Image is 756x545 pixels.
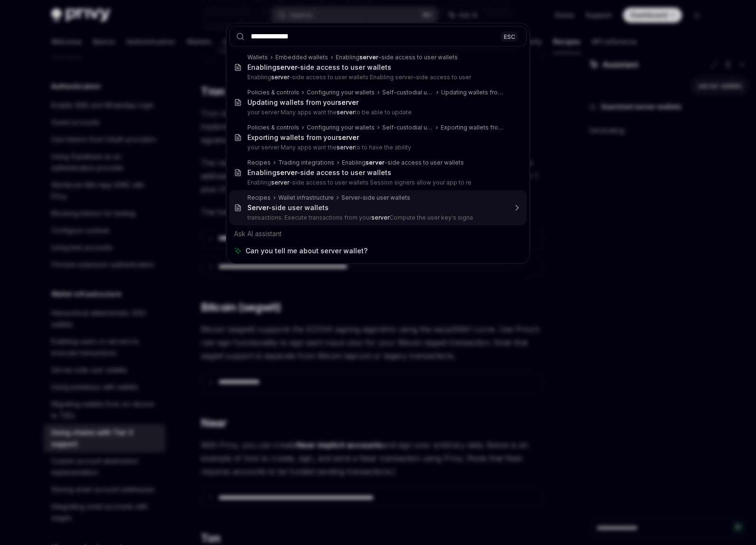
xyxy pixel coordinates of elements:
div: Exporting wallets from your [247,133,359,142]
div: Wallets [247,54,268,61]
div: Policies & controls [247,124,299,131]
b: server [276,168,297,176]
div: Self-custodial user wallets [382,89,434,96]
span: Can you tell me about server wallet? [246,246,368,256]
div: Enabling -side access to user wallets [247,63,391,72]
b: server [338,98,359,106]
div: Self-custodial user wallets [382,124,433,131]
b: server [271,74,289,81]
div: Updating wallets from your [247,98,359,107]
p: transactions. Execute transactions from your Compute the user key's signa [247,214,507,222]
p: your server Many apps want the to be able to update [247,109,507,116]
div: ESC [501,31,518,41]
div: Enabling -side access to user wallets [336,54,458,61]
p: Enabling -side access to user wallets Enabling server-side access to user [247,74,507,81]
p: Enabling -side access to user wallets Session signers allow your app to re [247,179,507,186]
div: Exporting wallets from your server [441,124,507,131]
div: Recipes [247,194,271,202]
b: server [371,214,389,221]
div: Configuring your wallets [307,89,375,96]
b: server [338,133,359,141]
div: Server-side user wallets [341,194,410,202]
b: server [337,144,355,151]
b: server [276,63,297,71]
div: Trading integrations [278,159,334,166]
b: server [337,109,355,116]
div: Recipes [247,159,271,166]
div: -side user wallets [247,203,329,212]
b: server [271,179,289,186]
p: your server Many apps want the to to have the ability [247,144,507,151]
div: Ask AI assistant [229,225,527,242]
div: Wallet infrastructure [278,194,334,202]
b: server [366,159,385,166]
div: Enabling -side access to user wallets [247,168,391,177]
div: Configuring your wallets [307,124,375,131]
div: Enabling -side access to user wallets [342,159,464,166]
div: Policies & controls [247,89,299,96]
div: Updating wallets from your server [441,89,507,96]
b: Server [247,203,268,212]
b: server [359,54,378,61]
div: Embedded wallets [275,54,328,61]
